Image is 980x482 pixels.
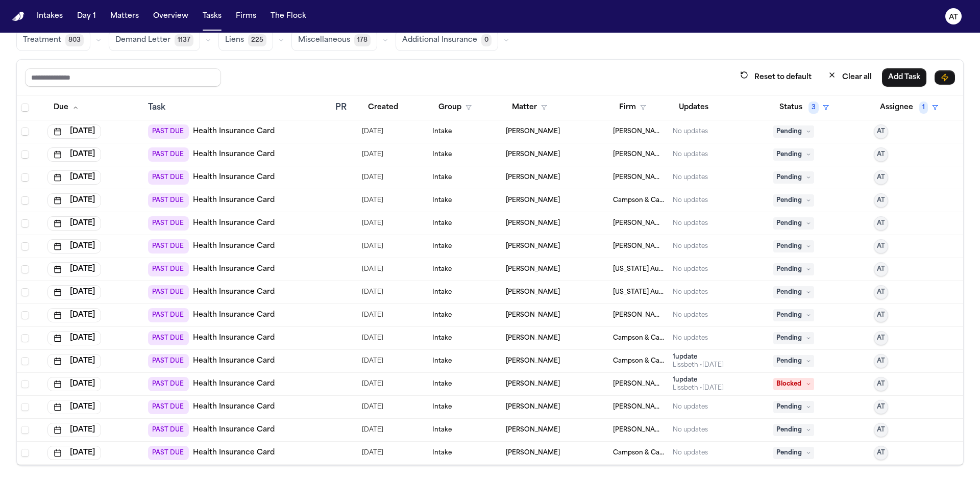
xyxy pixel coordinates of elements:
[12,12,24,21] img: Finch Logo
[734,68,818,87] button: Reset to default
[65,34,84,46] span: 803
[115,35,170,45] span: Demand Letter
[354,34,371,46] span: 178
[175,34,193,46] span: 1137
[402,35,477,45] span: Additional Insurance
[109,30,200,51] button: Demand Letter1137
[23,35,61,45] span: Treatment
[12,12,24,21] a: Home
[481,34,492,46] span: 0
[149,7,192,26] button: Overview
[298,35,350,45] span: Miscellaneous
[16,30,90,51] button: Treatment803
[291,30,377,51] button: Miscellaneous178
[225,35,244,45] span: Liens
[935,70,955,85] button: Immediate Task
[33,7,67,26] button: Intakes
[396,30,498,51] button: Additional Insurance0
[106,7,143,26] button: Matters
[199,7,226,26] button: Tasks
[232,7,260,26] button: Firms
[822,68,878,87] button: Clear all
[218,30,273,51] button: Liens225
[882,68,926,87] button: Add Task
[248,34,266,46] span: 225
[266,7,310,26] button: The Flock
[73,7,100,26] button: Day 1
